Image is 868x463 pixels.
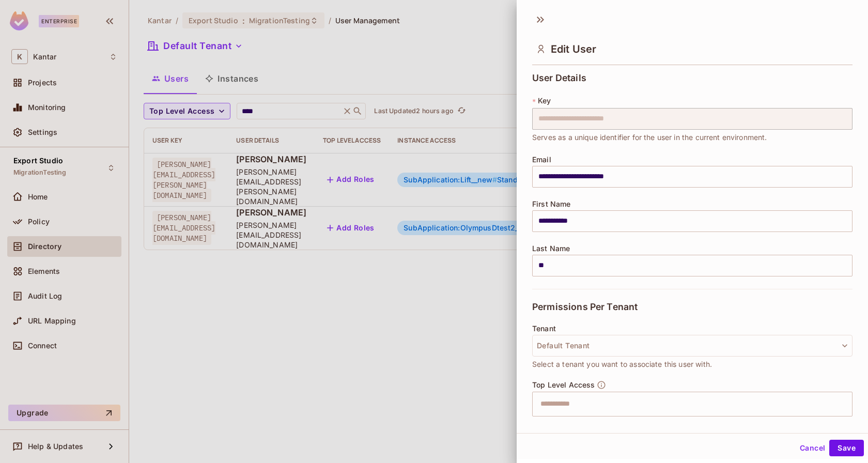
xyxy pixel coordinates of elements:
span: Permissions Per Tenant [532,302,638,312]
span: User Details [532,73,586,83]
span: Top Level Access [532,381,595,389]
button: Save [829,440,864,456]
span: Email [532,156,551,164]
button: Open [847,403,849,405]
button: Cancel [796,440,829,456]
span: Tenant [532,325,556,333]
span: Select a tenant you want to associate this user with. [532,359,712,370]
span: Key [538,97,551,105]
span: Serves as a unique identifier for the user in the current environment. [532,132,767,143]
span: First Name [532,200,571,208]
span: Edit User [551,43,596,55]
button: Default Tenant [532,335,853,357]
span: Last Name [532,244,570,253]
